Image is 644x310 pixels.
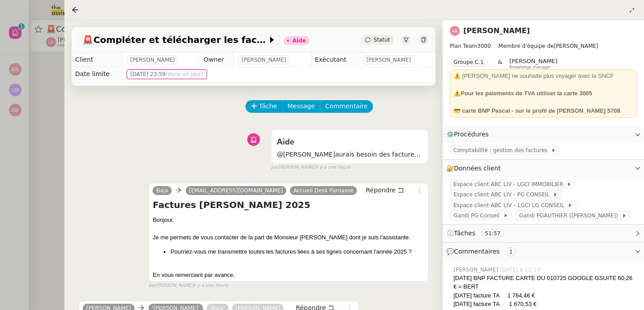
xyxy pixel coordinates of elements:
button: Tâche [246,100,283,113]
img: svg [450,26,460,36]
button: Répondre [363,185,407,195]
div: ⚠️ [PERSON_NAME] ne souhaite plus voyager avec la SNCF [453,72,633,81]
a: [PERSON_NAME] [463,26,530,35]
div: Aide [292,38,306,43]
small: [PERSON_NAME] [271,164,351,171]
small: [PERSON_NAME] [148,282,228,289]
span: Statut [373,37,390,43]
span: Espace client ABC LIV – LGCI LG CONSEIL [453,201,568,210]
td: Date limite [72,67,123,81]
div: ⚙️Procédures [443,126,644,143]
nz-tag: 51:57 [481,229,504,238]
span: Baja [156,187,168,194]
span: [DATE] 23:59 [130,70,203,79]
span: Commentaires [454,248,500,255]
span: 🔐 [446,163,504,174]
span: il y a une heure [193,282,228,289]
app-user-label: Knowledge manager [509,58,558,69]
div: 🔐Données client [443,160,644,177]
span: [PERSON_NAME] [453,266,500,274]
span: [PERSON_NAME] [450,42,637,51]
span: 💬 [446,248,520,255]
div: [DATE] facture TA 1 764,46 € [453,291,637,300]
div: ⚠️ [453,89,633,98]
button: Message [282,100,320,113]
span: & [498,58,502,69]
td: Owner [200,53,234,67]
span: Espace client ABC LIV - LGCI IMMOBILIER [453,180,567,189]
span: ⏲️ [446,229,512,237]
span: Répondre [366,186,396,195]
div: [DATE] BNP FACTURE CARTE DU 010725 GOOGLE GSUITE 60,26 € = BERT [453,274,637,291]
a: Accueil Desk Parnasse [290,187,357,195]
div: En vous remerciant par avance, [153,271,424,280]
h4: Factures [PERSON_NAME] 2025 [153,199,424,211]
span: [EMAIL_ADDRESS][DOMAIN_NAME] [189,187,283,194]
span: Message [288,101,315,111]
span: il y a une heure [316,164,351,171]
nz-tag: 1 [506,247,517,256]
div: Je me permets de vous contacter de la part de Monsieur [PERSON_NAME] dont je suis l'assistante. [153,233,424,242]
strong: Pour les paiements de TVA utiliser la carte 3005 [461,90,592,97]
div: ⏲️Tâches 51:57 [443,225,644,242]
span: Tâche [259,101,277,111]
span: [PERSON_NAME] [241,55,286,64]
li: Pourriez-vous me transmettre toutes les factures liées à ses lignes concernant l'année 2025 ? [170,247,424,256]
span: Tâches [454,229,475,237]
span: Procédures [454,131,489,138]
div: [DATE] facture TA 1 670,53 € [453,300,637,309]
span: Aide [277,138,294,146]
span: [PERSON_NAME] [130,55,175,64]
td: Exécutant [311,53,359,67]
span: [DATE] à 12:14 [500,266,542,274]
div: Bonjour, [153,216,424,225]
span: [PERSON_NAME] [366,55,411,64]
span: par [148,282,156,289]
span: Membre d'équipe de [499,43,554,49]
span: Gandi PG Conseil [453,211,503,220]
span: Espace client ABC LIV - PG CONSEIL [453,190,553,199]
td: Client [72,53,123,67]
span: ⚙️ [446,129,493,140]
span: Données client [454,165,501,172]
span: Knowledge manager [509,65,551,70]
span: Commentaire [325,101,368,111]
span: Gandi PGAUTHIER ([PERSON_NAME]) [519,211,622,220]
span: 🚨 [82,34,93,45]
span: Plan Team [450,43,477,49]
span: 3000 [477,43,491,49]
nz-tag: Groupe C.1 [450,58,487,67]
span: (dans un jour) [165,71,203,77]
span: Compléter et télécharger les factures [82,35,267,44]
span: par [271,164,279,171]
div: 💬Commentaires 1 [443,243,644,260]
strong: 💳 carte BNP Pascal - sur le profil de [PERSON_NAME] 5708 [453,107,620,114]
button: Commentaire [320,100,373,113]
span: [PERSON_NAME] [509,58,558,64]
span: Comptabilité : gestion des factures [453,146,551,155]
span: @[PERSON_NAME]aurais besoin des factures en com please [277,149,423,160]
